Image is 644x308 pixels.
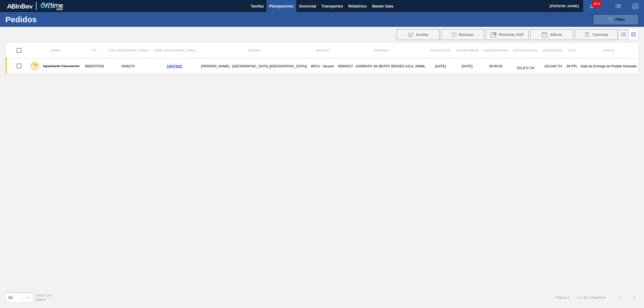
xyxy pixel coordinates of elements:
span: Recusar [459,32,474,37]
div: Cancelar Pedidos em Massa [575,29,618,40]
button: > [627,291,641,304]
span: Hora Entrega [484,49,508,52]
div: Reenviar SAP [486,29,529,40]
span: Master Data [372,3,393,9]
span: PO [92,49,97,52]
span: Lote [568,49,576,52]
span: Quantidade [543,49,563,52]
span: Filtro [616,17,625,22]
span: Cód. [GEOGRAPHIC_DATA] [108,49,148,52]
td: BR16 - Jacareí [310,58,335,74]
button: Notificações [583,2,600,10]
span: Data Entrega [456,49,479,52]
span: Status [603,49,614,52]
span: Tarefas [251,3,264,9]
span: Estoque atual [513,49,538,52]
span: Transportes [321,3,343,9]
td: 2040270 [105,58,151,74]
span: Comp. [GEOGRAPHIC_DATA] [154,49,195,52]
button: Cancelar [575,29,618,40]
div: Alterar Pedido [530,29,573,40]
td: 5800379700 [84,58,105,74]
div: Recusar [441,29,484,40]
span: 1 - 1 de 1 Registros [577,295,606,299]
span: Destino [316,49,329,52]
h1: Pedidos [5,16,88,23]
button: Filtro [593,14,639,25]
span: Planejamento [269,3,294,9]
span: Página : 1 [555,295,569,299]
span: Origem [248,49,260,52]
span: Alterar [550,32,562,37]
img: userActions [615,3,621,9]
div: Visão em Cards [629,30,639,40]
span: Etapa [51,49,60,52]
a: Aguardando Faturamento58003797002040270[PERSON_NAME] - [GEOGRAPHIC_DATA] ([GEOGRAPHIC_DATA])BR16 ... [6,58,639,74]
span: 3872 [592,1,602,7]
td: 00:00:00 [481,58,510,74]
span: 703,872 TH [517,66,535,70]
span: Aceitar [416,32,429,37]
td: 103,040 TH [540,58,565,74]
td: Data da Entrega do Pedido Atrasada [579,58,639,74]
span: Cancelar [592,32,608,37]
button: Alterar [530,29,573,40]
td: 30005327 - GARRAFA SK BEATS SENSES AZUL 269ML [335,58,428,74]
span: Reenviar SAP [499,32,524,37]
td: [DATE] [453,58,481,74]
label: Aguardando Faturamento [40,64,80,68]
div: Visão em Lista [619,30,629,40]
button: < [614,291,627,304]
div: 50 [8,295,13,300]
span: Material [374,49,389,52]
img: TNhmsLtSVTkK8tSr43FrP2fwEKptu5GPRR3wAAAABJRU5ErkJggg== [7,4,33,9]
img: Logout [632,3,639,9]
span: Gerencial [299,3,316,9]
span: Relatórios [348,3,367,9]
div: Aceitar [397,29,440,40]
td: [PERSON_NAME] - [GEOGRAPHIC_DATA] ([GEOGRAPHIC_DATA]) [198,58,310,74]
td: [DATE] [428,58,453,74]
span: Linhas por página [35,293,52,301]
td: 28 PPL [565,58,579,74]
div: 1847602 [152,64,197,68]
span: Data coleta [430,49,451,52]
